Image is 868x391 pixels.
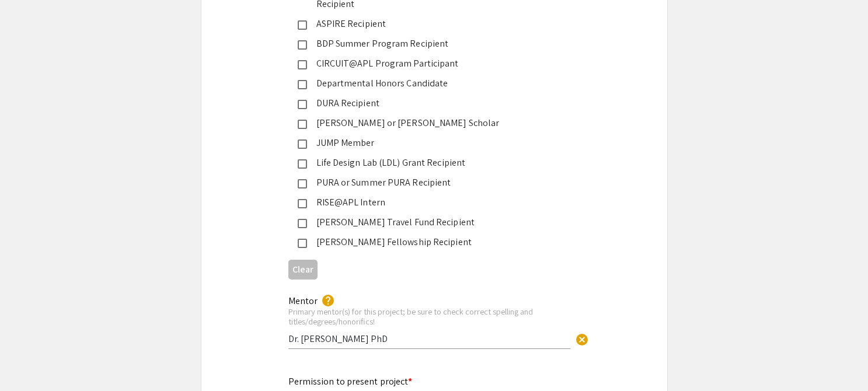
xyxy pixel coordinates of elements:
[307,17,552,31] div: ASPIRE Recipient
[288,375,413,387] mat-label: Permission to present project
[288,295,318,307] mat-label: Mentor
[307,37,552,51] div: BDP Summer Program Recipient
[288,333,570,345] input: Type Here
[307,176,552,190] div: PURA or Summer PURA Recipient
[321,294,335,308] mat-icon: help
[307,57,552,71] div: CIRCUIT@APL Program Participant
[307,235,552,249] div: [PERSON_NAME] Fellowship Recipient
[288,260,318,279] button: Clear
[307,136,552,150] div: JUMP Member
[307,195,552,210] div: RISE@APL Intern
[307,156,552,170] div: Life Design Lab (LDL) Grant Recipient
[307,96,552,110] div: DURA Recipient
[288,306,570,327] div: Primary mentor(s) for this project; be sure to check correct spelling and titles/degrees/honorifics!
[307,116,552,130] div: [PERSON_NAME] or [PERSON_NAME] Scholar
[575,333,589,347] span: cancel
[570,327,594,350] button: Clear
[307,215,552,229] div: [PERSON_NAME] Travel Fund Recipient
[307,76,552,90] div: Departmental Honors Candidate
[9,338,50,382] iframe: Chat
